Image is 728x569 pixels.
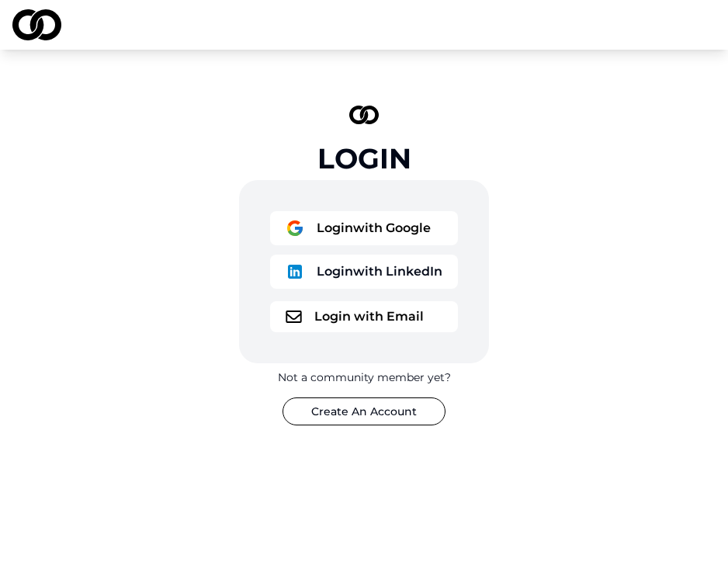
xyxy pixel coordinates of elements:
[286,262,304,281] img: logo
[12,9,61,40] img: logo
[317,143,411,174] div: Login
[270,255,458,289] button: logoLoginwith LinkedIn
[270,211,458,245] button: logoLoginwith Google
[286,311,302,323] img: logo
[270,301,458,332] button: logoLogin with Email
[283,397,445,425] button: Create An Account
[349,106,379,124] img: logo
[278,370,451,385] div: Not a community member yet?
[286,219,304,238] img: logo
